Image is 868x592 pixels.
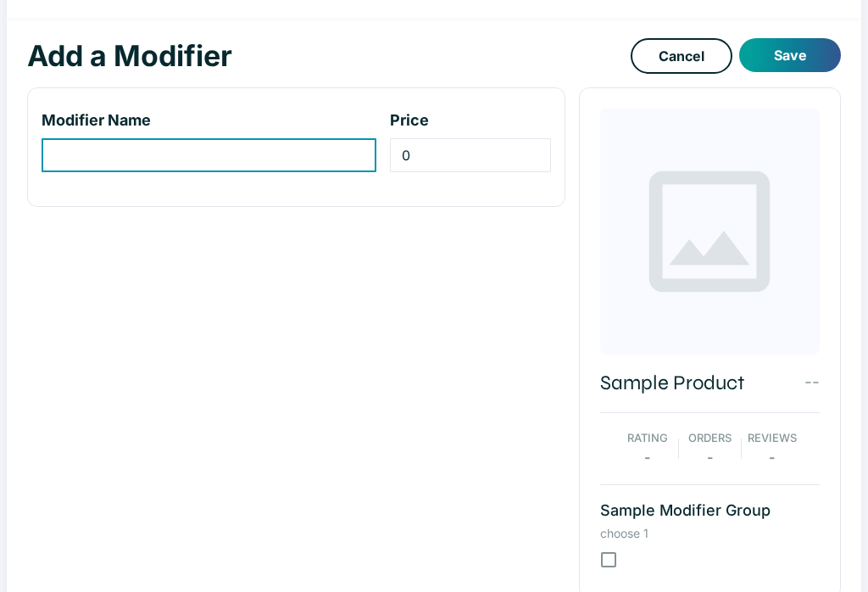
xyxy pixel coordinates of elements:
p: Modifier Name [42,109,376,131]
input: modifier-name-input [42,138,376,172]
button: Save [739,38,841,72]
p: - [644,447,650,467]
h1: Add a Modifier [27,38,631,74]
p: Reviews [748,430,797,447]
p: Sample Modifier Group [600,499,820,522]
input: modifier-price-input [390,138,551,172]
p: Orders [688,430,732,447]
p: Sample Product [600,368,745,399]
p: - [707,447,713,467]
p: -- [804,370,820,394]
p: choose 1 [600,525,820,542]
p: Rating [627,430,668,447]
p: - [769,447,775,467]
p: Price [390,109,551,131]
a: Cancel [631,38,732,74]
